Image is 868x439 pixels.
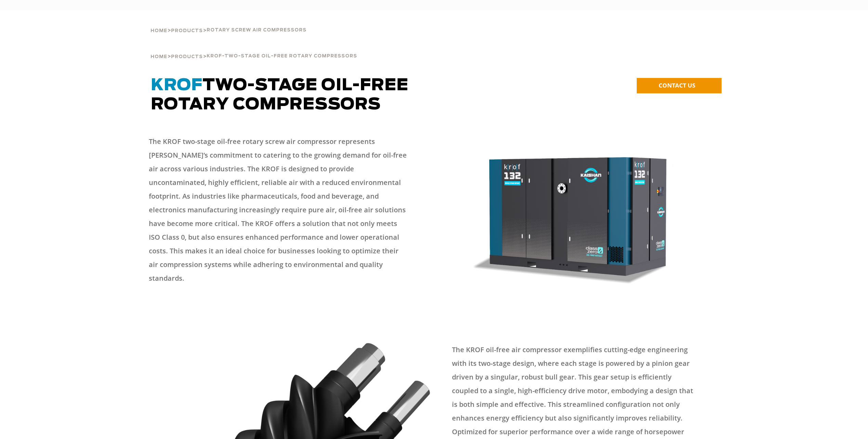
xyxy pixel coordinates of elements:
[637,78,722,93] a: CONTACT US
[151,10,307,36] div: > >
[207,28,307,32] span: Rotary Screw Air Compressors
[659,81,695,89] span: CONTACT US
[171,55,203,59] span: Products
[151,53,167,59] a: Home
[151,27,167,34] a: Home
[207,54,357,58] span: KROF-TWO-STAGE OIL-FREE ROTARY COMPRESSORS
[151,55,167,59] span: Home
[171,27,203,34] a: Products
[149,135,407,285] p: The KROF two-stage oil-free rotary screw air compressor represents [PERSON_NAME]’s commitment to ...
[438,138,718,295] img: krof132
[151,36,717,62] div: > >
[171,29,203,33] span: Products
[151,77,409,113] span: TWO-STAGE OIL-FREE ROTARY COMPRESSORS
[151,29,167,33] span: Home
[171,53,203,59] a: Products
[151,77,203,94] span: KROF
